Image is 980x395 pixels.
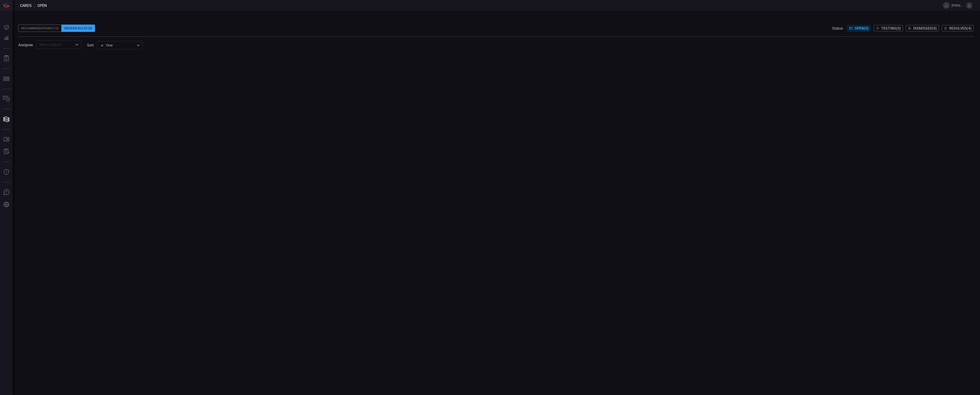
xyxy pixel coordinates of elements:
[949,26,972,31] span: Resolved ( 4 )
[1,94,12,104] button: Inventory
[1,53,12,64] button: Reports
[62,25,95,32] div: Broken Rules (0)
[832,26,843,31] span: Status:
[87,43,94,47] label: sort
[1,187,12,198] button: Ask Us A Question
[874,25,903,31] button: Testing(0)
[1,114,12,125] button: Cards
[37,42,73,47] input: Select assignee
[942,25,974,31] button: Resolved(4)
[906,25,939,31] button: Dismissed(0)
[18,43,33,47] span: Assignee
[1,33,12,44] button: Detections
[952,4,964,7] span: [PERSON_NAME].[PERSON_NAME]
[37,3,47,8] span: open
[18,25,62,32] div: Recommendations (12)
[855,26,869,31] span: Open ( 0 )
[1,167,12,178] button: Threat Intelligence
[847,25,871,31] button: Open(0)
[913,26,937,31] span: Dismissed ( 0 )
[1,22,12,33] button: Dashboard
[74,41,80,48] button: Open
[1,146,12,157] button: ALERT ANALYSIS
[20,3,32,8] span: Cards
[1,199,12,210] button: Preferences
[100,43,135,48] div: Time
[881,26,901,31] span: Testing ( 0 )
[1,73,12,84] button: MITRE - Detection Posture
[1,134,12,145] button: Rule Catalog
